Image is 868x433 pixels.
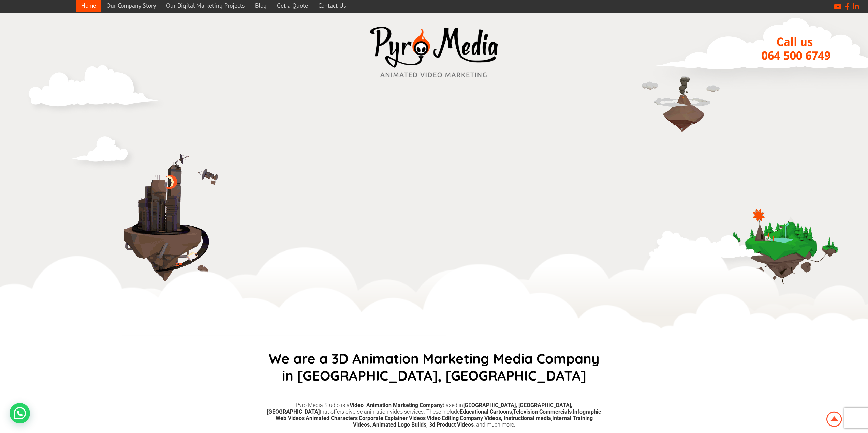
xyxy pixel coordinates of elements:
strong: Video Animation Marketing Company [350,402,443,408]
img: explainer videos durban [62,142,233,335]
img: explainer videos [647,227,767,269]
b: Infographic Web Videos [276,408,601,421]
b: Television Commercials [513,408,572,415]
b: Internal Training Videos, Animated Logo Builds, 3d Product Videos [353,415,593,428]
img: video marketing company durban [724,183,843,302]
b: Video Editing [427,415,459,421]
b: Company Videos, Instructional media [460,415,551,421]
img: video marketing media company westville durban logo [366,23,502,82]
h1: We are a 3D Animation Marketing Media Company in [GEOGRAPHIC_DATA], [GEOGRAPHIC_DATA] [264,350,605,384]
b: Corporate Explainer Videos [359,415,426,421]
img: media company durban [639,60,724,145]
a: video marketing media company westville durban logo [366,23,502,83]
p: Pyro Media Studio is a based in that offers diverse animation video services. These include , , ,... [267,402,601,428]
strong: [GEOGRAPHIC_DATA], [GEOGRAPHIC_DATA], [GEOGRAPHIC_DATA] [267,402,572,415]
b: Animated Characters [306,415,358,421]
img: Animation Studio South Africa [825,410,843,428]
img: video production [25,64,165,117]
img: corporate videos [69,132,141,174]
b: Educational Cartoons [460,408,512,415]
